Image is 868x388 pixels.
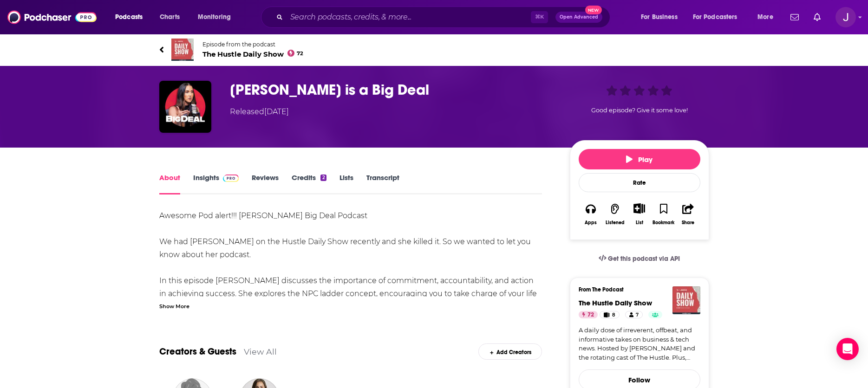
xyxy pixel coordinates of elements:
[585,220,597,226] div: Apps
[579,298,652,307] a: The Hustle Daily Show
[836,338,859,360] div: Open Intercom Messenger
[587,310,594,320] span: 72
[244,347,277,356] a: View All
[636,310,639,320] span: 7
[292,173,326,194] a: Credits2
[641,11,678,24] span: For Business
[531,11,548,23] span: ⌘ K
[757,11,773,24] span: More
[297,52,303,56] span: 72
[810,9,824,25] a: Show notifications dropdown
[159,346,236,357] a: Creators & Guests
[652,197,676,231] button: Bookmark
[230,81,555,99] h1: Codie Sanchez is a Big Deal
[171,39,194,61] img: The Hustle Daily Show
[612,310,615,320] span: 8
[579,326,700,362] a: A daily dose of irreverent, offbeat, and informative takes on business & tech news. Hosted by [PE...
[835,7,856,27] span: Logged in as josephpapapr
[787,9,803,25] a: Show notifications dropdown
[159,173,180,194] a: About
[835,7,856,27] button: Show profile menu
[159,39,709,61] a: The Hustle Daily ShowEpisode from the podcastThe Hustle Daily Show72
[579,286,693,293] h3: From The Podcast
[198,11,231,24] span: Monitoring
[223,175,239,182] img: Podchaser Pro
[339,173,353,194] a: Lists
[320,175,326,181] div: 2
[653,220,674,226] div: Bookmark
[608,255,680,263] span: Get this podcast via API
[591,247,688,270] a: Get this podcast via API
[193,173,239,194] a: InsightsPodchaser Pro
[682,220,694,226] div: Share
[579,149,700,169] button: Play
[230,106,289,117] div: Released [DATE]
[634,10,689,25] button: open menu
[270,6,619,28] div: Search podcasts, credits, & more...
[630,203,649,213] button: Show More Button
[676,197,700,231] button: Share
[585,6,602,14] span: New
[115,11,143,24] span: Podcasts
[202,50,304,58] span: The Hustle Daily Show
[603,197,627,231] button: Listened
[366,173,399,194] a: Transcript
[693,11,737,24] span: For Podcasters
[606,220,625,226] div: Listened
[626,155,653,164] span: Play
[202,41,304,48] span: Episode from the podcast
[287,10,531,25] input: Search podcasts, credits, & more...
[672,286,700,314] img: The Hustle Daily Show
[154,10,185,25] a: Charts
[625,311,643,318] a: 7
[7,8,97,26] img: Podchaser - Follow, Share and Rate Podcasts
[600,311,619,318] a: 8
[591,107,688,114] span: Good episode? Give it some love!
[636,220,643,226] div: List
[555,12,602,23] button: Open AdvancedNew
[579,197,603,231] button: Apps
[835,7,856,27] img: User Profile
[252,173,279,194] a: Reviews
[191,10,243,25] button: open menu
[687,10,751,25] button: open menu
[159,81,211,133] img: Codie Sanchez is a Big Deal
[751,10,785,25] button: open menu
[627,197,651,231] div: Show More ButtonList
[160,11,180,24] span: Charts
[579,311,598,318] a: 72
[109,10,155,25] button: open menu
[478,343,542,360] div: Add Creators
[560,15,598,19] span: Open Advanced
[579,173,700,192] div: Rate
